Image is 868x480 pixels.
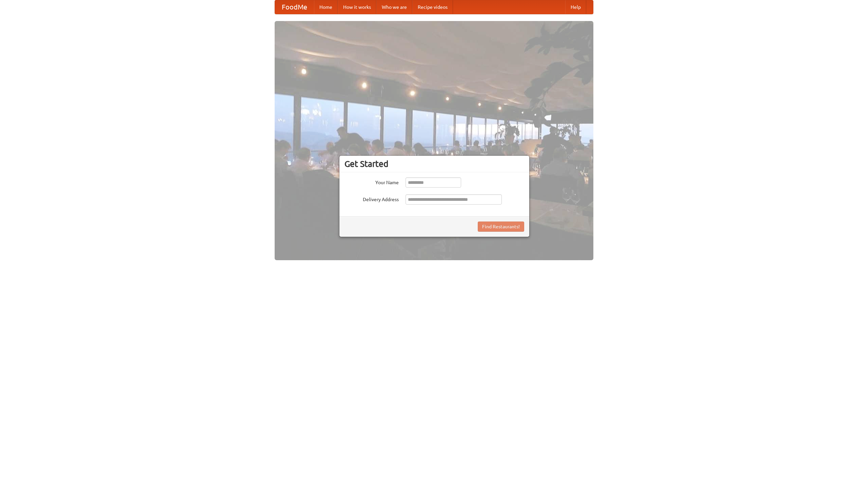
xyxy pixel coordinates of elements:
a: How it works [338,0,376,14]
label: Delivery Address [344,194,399,203]
a: FoodMe [275,0,314,14]
a: Help [565,0,586,14]
h3: Get Started [344,159,524,169]
a: Who we are [376,0,412,14]
label: Your Name [344,177,399,186]
a: Home [314,0,338,14]
a: Recipe videos [412,0,453,14]
button: Find Restaurants! [478,222,524,232]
